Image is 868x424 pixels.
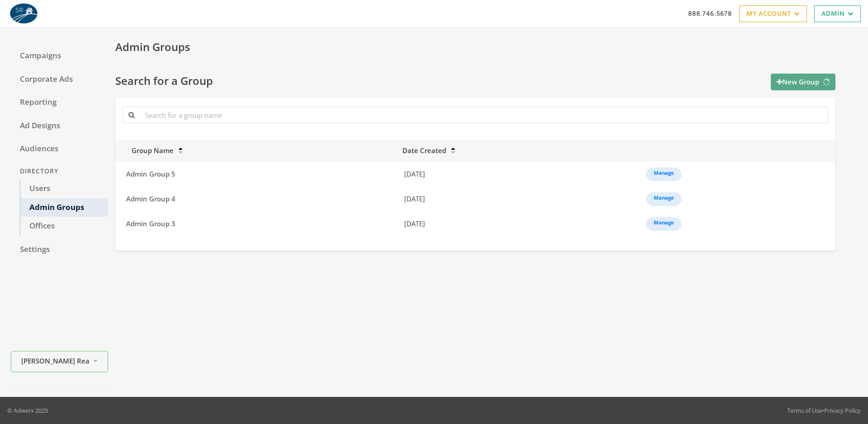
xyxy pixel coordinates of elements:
[20,179,108,198] a: Users
[11,163,108,180] div: Directory
[126,169,175,178] span: Admin Group 5
[402,146,446,155] span: Date Created
[739,5,807,22] a: My Account
[397,162,641,186] td: [DATE]
[11,70,108,89] a: Corporate Ads
[11,93,108,112] a: Reporting
[140,107,828,123] input: Search for a group name
[771,74,835,90] button: New Group
[21,356,89,366] span: [PERSON_NAME] Realty
[688,9,732,18] a: 888.746.5678
[11,351,108,373] button: [PERSON_NAME] Realty
[128,112,135,118] i: Search for a group name
[646,217,682,231] a: Manage
[115,38,190,55] span: Admin Groups
[646,168,682,181] a: Manage
[7,406,48,415] p: © Adwerx 2025
[11,116,108,135] a: Ad Designs
[397,186,641,211] td: [DATE]
[11,140,108,158] a: Audiences
[824,406,861,415] a: Privacy Policy
[20,217,108,236] a: Offices
[121,146,174,155] span: Group Name
[814,5,861,22] a: Admin
[115,74,213,90] span: Search for a Group
[787,406,822,415] a: Terms of Use
[646,192,682,206] a: Manage
[20,198,108,217] a: Admin Groups
[126,219,175,228] span: Admin Group 3
[126,194,175,203] span: Admin Group 4
[397,211,641,236] td: [DATE]
[11,47,108,65] a: Campaigns
[787,406,861,415] div: •
[7,2,40,25] img: Adwerx
[11,240,108,259] a: Settings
